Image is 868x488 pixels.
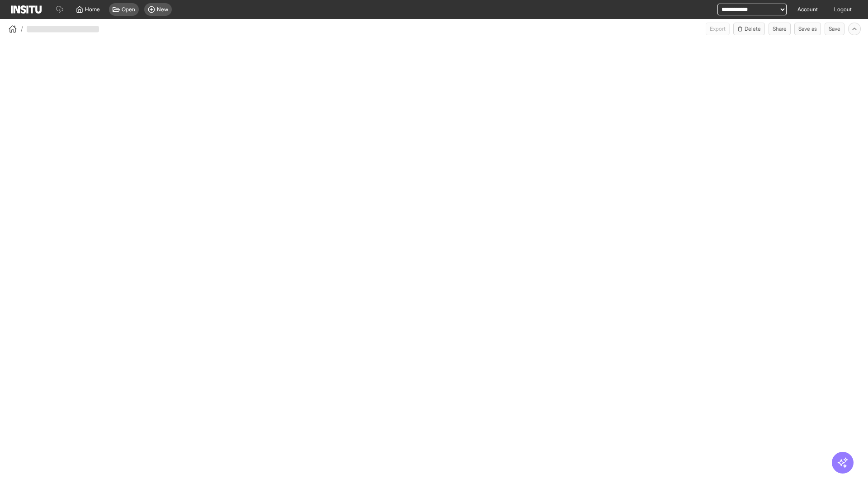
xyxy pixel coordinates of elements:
[733,23,765,35] button: Delete
[11,5,42,14] img: Logo
[122,6,135,13] span: Open
[794,23,821,35] button: Save as
[825,23,844,35] button: Save
[85,6,100,13] span: Home
[157,6,168,13] span: New
[21,24,23,33] span: /
[706,23,730,35] button: Export
[706,23,730,35] span: Can currently only export from Insights reports.
[769,23,791,35] button: Share
[7,23,23,34] button: /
